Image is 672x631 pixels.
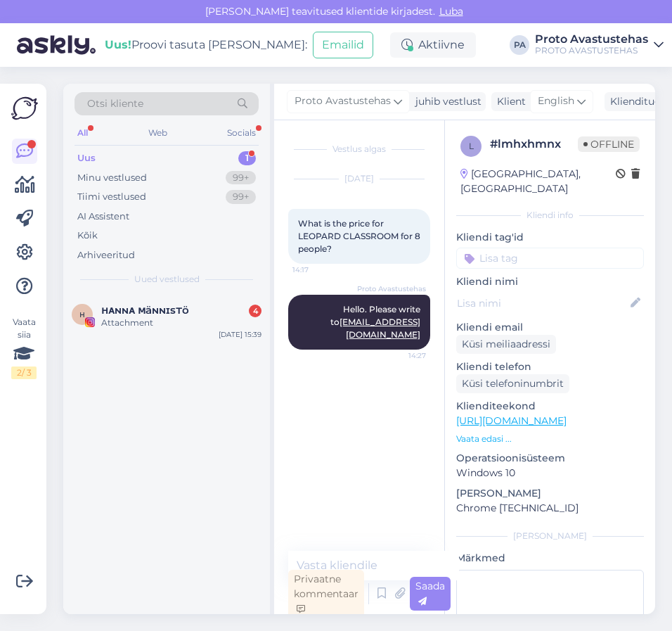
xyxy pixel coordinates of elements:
div: Socials [224,124,259,142]
span: ʜ [79,309,85,319]
p: Kliendi email [456,320,644,335]
div: Minu vestlused [77,171,147,185]
button: Emailid [313,32,373,58]
div: Vaata siia [11,316,37,379]
a: [URL][DOMAIN_NAME] [456,414,567,427]
div: Kõik [77,229,98,243]
div: PROTO AVASTUSTEHAS [535,45,648,56]
input: Lisa tag [456,248,644,269]
div: AI Assistent [77,210,129,224]
span: Hello. Please write to [330,304,422,340]
div: # lmhxhmnx [490,136,578,153]
a: Proto AvastustehasPROTO AVASTUSTEHAS [535,34,664,56]
div: Aktiivne [390,32,476,58]
p: [PERSON_NAME] [456,486,644,501]
p: Kliendi tag'id [456,230,644,245]
p: Operatsioonisüsteem [456,451,644,466]
span: 14:27 [373,350,426,361]
div: Vestlus algas [288,143,430,155]
div: Klienditugi [605,94,664,109]
div: Proto Avastustehas [535,34,648,45]
span: 14:17 [292,264,345,275]
div: [GEOGRAPHIC_DATA], [GEOGRAPHIC_DATA] [460,167,616,196]
p: Kliendi telefon [456,359,644,374]
div: Attachment [101,317,261,329]
div: 2 / 3 [11,367,37,379]
div: Klient [491,94,526,109]
div: [DATE] [288,172,430,185]
p: Windows 10 [456,466,644,480]
span: Proto Avastustehas [357,283,426,294]
span: Offline [578,136,640,152]
div: 99+ [226,171,256,185]
span: Saada [415,580,445,607]
span: l [469,141,474,151]
div: [DATE] 15:39 [219,329,261,340]
b: Uus! [105,38,131,51]
span: Proto Avastustehas [295,94,391,109]
p: Klienditeekond [456,399,644,414]
div: 1 [238,151,256,165]
div: Küsi meiliaadressi [456,335,556,354]
div: Proovi tasuta [PERSON_NAME]: [105,37,307,53]
p: Kliendi nimi [456,274,644,289]
p: Märkmed [456,551,644,566]
a: [EMAIL_ADDRESS][DOMAIN_NAME] [340,317,420,340]
div: 4 [249,305,261,317]
div: juhib vestlust [410,94,482,109]
div: 99+ [226,190,256,204]
div: Küsi telefoninumbrit [456,374,569,393]
span: Uued vestlused [134,273,200,286]
input: Lisa nimi [457,295,628,311]
span: English [538,94,574,109]
div: Privaatne kommentaar [288,570,364,618]
div: [PERSON_NAME] [456,530,644,542]
span: ʜᴀɴɴᴀ ᴍäɴɴɪsᴛö [101,304,189,317]
div: Uus [77,151,96,165]
div: Arhiveeritud [77,248,135,262]
div: Tiimi vestlused [77,190,146,204]
div: PA [510,35,529,55]
span: Otsi kliente [87,96,143,111]
span: What is the price for LEOPARD CLASSROOM for 8 people? [298,218,422,254]
p: Vaata edasi ... [456,433,644,445]
div: Web [146,124,170,142]
img: Askly Logo [11,95,38,122]
p: Chrome [TECHNICAL_ID] [456,501,644,516]
span: Luba [435,5,467,18]
div: Kliendi info [456,209,644,222]
div: All [75,124,91,142]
